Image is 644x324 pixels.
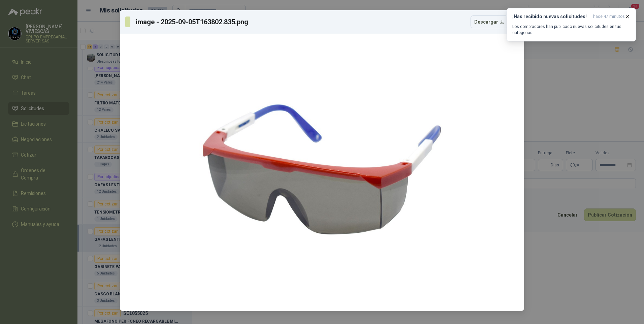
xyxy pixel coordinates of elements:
span: hace 47 minutos [593,14,625,20]
button: Descargar [471,15,508,28]
h3: image - 2025-09-05T163802.835.png [136,17,249,27]
p: Los compradores han publicado nuevas solicitudes en tus categorías. [512,24,630,36]
h3: ¡Has recibido nuevas solicitudes! [512,14,590,20]
button: ¡Has recibido nuevas solicitudes!hace 47 minutos Los compradores han publicado nuevas solicitudes... [507,8,636,41]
